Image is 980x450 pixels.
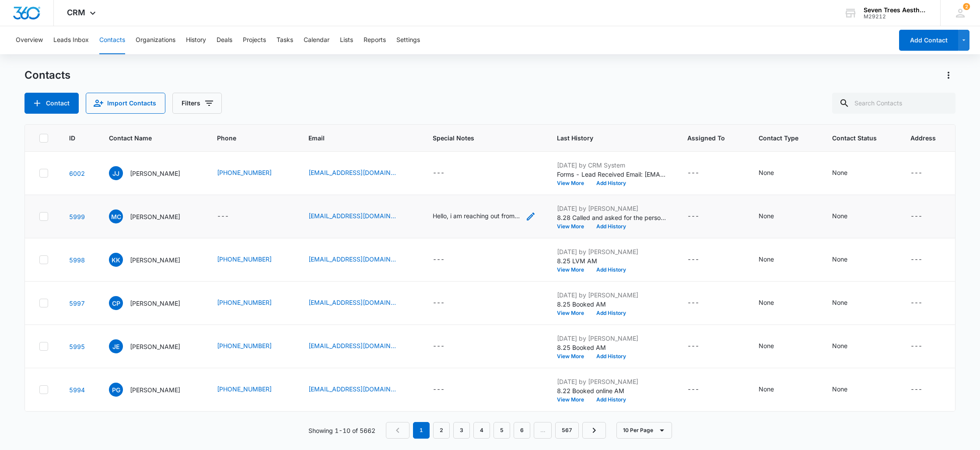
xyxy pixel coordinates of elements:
span: 2 [963,3,970,10]
div: Phone - (970) 305-0044 - Select to Edit Field [217,168,287,178]
nav: Pagination [386,422,606,439]
div: Special Notes - - Select to Edit Field [433,255,460,265]
div: Contact Name - Jayne Ellis - Select to Edit Field [109,339,196,353]
button: View More [557,310,590,316]
div: Assigned To - - Select to Edit Field [687,255,715,265]
button: Add Contact [24,93,79,114]
span: Contact Name [109,133,183,143]
button: History [186,26,206,54]
p: 8.25 Booked AM [557,300,666,309]
span: Address [910,133,971,143]
button: Deals [217,26,232,54]
div: --- [687,211,699,222]
a: Navigate to contact details page for carol paterson [69,300,85,307]
span: Assigned To [687,133,725,143]
button: Add History [590,267,632,272]
div: Address - - Select to Edit Field [910,255,938,265]
p: [PERSON_NAME] [130,169,180,178]
div: --- [433,168,444,178]
div: Contact Type - None - Select to Edit Field [759,255,790,265]
button: Add History [590,354,632,359]
button: Add Contact [899,30,958,51]
div: --- [687,341,699,352]
div: Contact Name - Jen Jenke - Select to Edit Field [109,166,196,180]
button: Filters [172,93,222,114]
button: Tasks [276,26,293,54]
span: Contact Status [832,133,877,143]
div: Special Notes - - Select to Edit Field [433,384,460,395]
div: Phone - (719) 238-9213 - Select to Edit Field [217,384,287,395]
p: [DATE] by CRM System [557,160,666,170]
button: View More [557,267,590,272]
p: [DATE] by [PERSON_NAME] [557,247,666,256]
p: 8.25 LVM AM [557,256,666,265]
button: Actions [941,68,955,82]
div: account id [864,14,927,20]
button: Reports [364,26,386,54]
div: None [759,341,774,350]
div: account name [864,7,927,14]
a: Navigate to contact details page for Kalei Kochevar [69,256,85,264]
div: None [832,298,847,307]
div: Contact Status - None - Select to Edit Field [832,341,863,352]
div: Special Notes - - Select to Edit Field [433,168,460,178]
div: Phone - (970) 227-5548 - Select to Edit Field [217,298,287,308]
p: [DATE] by [PERSON_NAME] [557,204,666,213]
h1: Contacts [24,69,70,82]
div: Assigned To - - Select to Edit Field [687,341,715,352]
a: [EMAIL_ADDRESS][DOMAIN_NAME] [308,298,396,307]
div: --- [433,384,444,395]
div: Special Notes - - Select to Edit Field [433,298,460,308]
a: Page 4 [473,422,490,439]
div: Contact Name - Kalei Kochevar - Select to Edit Field [109,253,196,267]
div: Contact Name - carol paterson - Select to Edit Field [109,296,196,310]
div: --- [433,341,444,352]
div: Contact Type - None - Select to Edit Field [759,341,790,352]
button: Import Contacts [86,93,165,114]
p: 8.22 Booked online AM [557,386,666,395]
button: Add History [590,397,632,402]
a: [EMAIL_ADDRESS][DOMAIN_NAME] [308,255,396,264]
p: 8.25 Booked AM [557,343,666,352]
div: --- [433,255,444,265]
button: Overview [16,26,43,54]
div: None [759,168,774,177]
span: KK [109,253,123,267]
div: notifications count [963,3,970,10]
p: [DATE] by [PERSON_NAME] [557,334,666,343]
span: Contact Type [759,133,798,143]
div: Address - - Select to Edit Field [910,384,938,395]
button: Calendar [304,26,329,54]
div: Address - - Select to Edit Field [910,341,938,352]
div: None [759,255,774,264]
div: --- [217,211,229,222]
button: View More [557,224,590,229]
button: Settings [396,26,420,54]
div: Contact Status - None - Select to Edit Field [832,384,863,395]
a: [EMAIL_ADDRESS][DOMAIN_NAME] [308,341,396,350]
p: [PERSON_NAME] [130,385,180,394]
div: None [832,384,847,394]
div: Hello, i am reaching out from uchealth urology. i need to refer a patient there per there request... [433,211,520,220]
p: [DATE] by [PERSON_NAME] [557,377,666,386]
a: Page 2 [433,422,450,439]
em: 1 [413,422,430,439]
a: Navigate to contact details page for MaKenna Casey [69,213,85,220]
div: --- [910,341,922,352]
div: Assigned To - - Select to Edit Field [687,298,715,308]
span: JJ [109,166,123,180]
div: --- [687,255,699,265]
div: Phone - - Select to Edit Field [217,211,245,222]
a: Page 567 [555,422,579,439]
div: None [759,211,774,220]
div: Contact Status - None - Select to Edit Field [832,255,863,265]
p: Showing 1-10 of 5662 [308,426,375,435]
div: Contact Status - None - Select to Edit Field [832,168,863,178]
p: [PERSON_NAME] [130,299,180,308]
button: Add History [590,224,632,229]
div: Email - paigedgarlick@gmail.com - Select to Edit Field [308,384,412,395]
a: Page 5 [493,422,510,439]
span: CRM [67,8,85,17]
button: Add History [590,310,632,316]
div: --- [687,384,699,395]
